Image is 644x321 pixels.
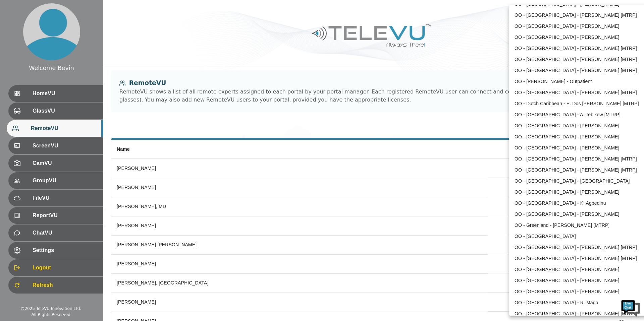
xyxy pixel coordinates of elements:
[621,298,641,318] img: Chat Widget
[39,84,93,152] span: We're online!
[35,35,113,44] div: Chat with us now
[11,31,28,48] img: d_736959983_company_1615157101543_736959983
[110,3,126,19] div: Minimize live chat window
[3,183,128,206] textarea: Type your message and hit 'Enter'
